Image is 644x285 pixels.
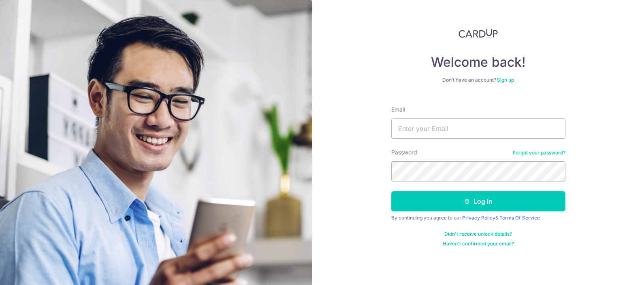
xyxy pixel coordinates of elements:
[497,77,514,83] a: Sign up
[391,118,565,139] input: Enter your Email
[391,191,565,211] button: Log in
[391,77,565,83] div: Don’t have an account?
[391,215,565,221] div: By continuing you agree to our &
[443,241,514,247] a: Haven't confirmed your email?
[499,215,540,221] a: Terms Of Service
[391,148,417,156] label: Password
[391,106,405,114] label: Email
[513,150,565,156] a: Forgot your password?
[391,54,565,70] h4: Welcome back!
[444,231,512,237] a: Didn't receive unlock details?
[458,28,498,38] img: CardUp Logo
[462,215,495,221] a: Privacy Policy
